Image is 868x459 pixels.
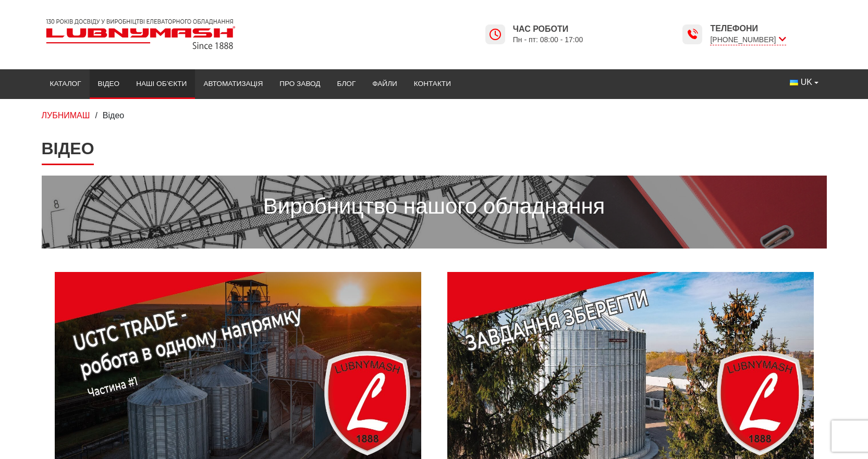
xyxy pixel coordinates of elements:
span: Пн - пт: 08:00 - 17:00 [513,35,583,45]
span: [PHONE_NUMBER] [710,34,786,45]
a: ЛУБНИМАШ [42,111,90,120]
span: / [95,111,97,120]
span: Час роботи [513,23,583,35]
a: Контакти [406,72,459,95]
img: Українська [790,80,798,85]
img: Lubnymash time icon [686,28,699,41]
a: Каталог [42,72,90,95]
span: Телефони [710,23,786,34]
p: Виробництво нашого обладнання [50,191,818,222]
button: UK [781,72,826,92]
img: Lubnymash [42,15,240,54]
img: Lubnymash time icon [489,28,502,41]
a: Блог [328,72,364,95]
a: Автоматизація [195,72,271,95]
a: Наші об’єкти [128,72,195,95]
span: Відео [103,111,124,120]
a: Відео [90,72,128,95]
span: UK [801,77,812,88]
a: Файли [364,72,406,95]
a: Про завод [271,72,328,95]
h1: Відео [42,139,827,165]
